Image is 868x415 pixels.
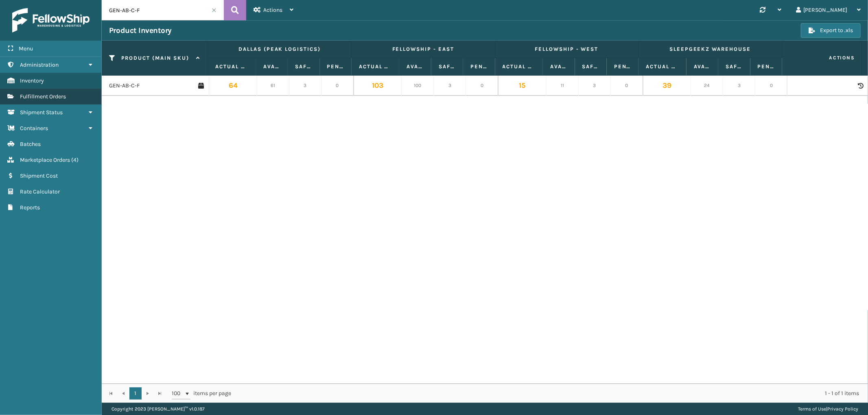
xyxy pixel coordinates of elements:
[498,76,547,96] td: 15
[402,76,434,96] td: 100
[172,387,231,400] span: items per page
[12,8,90,33] img: logo
[263,7,282,13] span: Actions
[723,76,755,96] td: 3
[20,77,44,84] span: Inventory
[547,76,579,96] td: 11
[582,63,599,70] label: Safety
[801,23,861,38] button: Export to .xls
[289,76,321,96] td: 3
[109,82,140,90] a: GEN-AB-C-F
[20,141,41,148] span: Batches
[359,46,488,53] label: Fellowship - East
[798,406,826,412] a: Terms of Use
[758,63,774,70] label: Pending
[129,387,142,400] a: 1
[470,63,487,70] label: Pending
[215,63,248,70] label: Actual Quantity
[691,76,723,96] td: 24
[798,403,858,415] div: |
[20,93,66,100] span: Fulfillment Orders
[434,76,466,96] td: 3
[172,389,184,398] span: 100
[327,63,344,70] label: Pending
[646,63,679,70] label: Actual Quantity
[257,76,289,96] td: 61
[321,76,354,96] td: 0
[611,76,643,96] td: 0
[295,63,312,70] label: Safety
[20,125,48,132] span: Containers
[694,63,711,70] label: Available
[209,76,257,96] td: 64
[579,76,611,96] td: 3
[20,172,58,179] span: Shipment Cost
[827,406,858,412] a: Privacy Policy
[466,76,498,96] td: 0
[503,63,536,70] label: Actual Quantity
[118,54,192,62] label: Product (MAIN SKU)
[614,63,631,70] label: Pending
[20,204,40,211] span: Reports
[263,63,280,70] label: Available
[20,156,70,163] span: Marketplace Orders
[755,76,787,96] td: 0
[112,403,205,415] p: Copyright 2023 [PERSON_NAME]™ v 1.0.187
[643,76,691,96] td: 39
[109,26,172,35] h3: Product Inventory
[359,63,392,70] label: Actual Quantity
[503,46,631,53] label: Fellowship - West
[407,63,423,70] label: Available
[20,109,63,116] span: Shipment Status
[354,76,402,96] td: 103
[20,61,59,68] span: Administration
[646,46,774,53] label: SleepGeekz Warehouse
[20,188,60,195] span: Rate Calculator
[215,46,344,53] label: Dallas (Peak Logistics)
[726,63,742,70] label: Safety
[439,63,455,70] label: Safety
[550,63,567,70] label: Available
[71,156,79,163] span: ( 4 )
[858,83,863,89] i: Product Activity
[19,45,33,52] span: Menu
[785,51,860,65] span: Actions
[243,389,859,398] div: 1 - 1 of 1 items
